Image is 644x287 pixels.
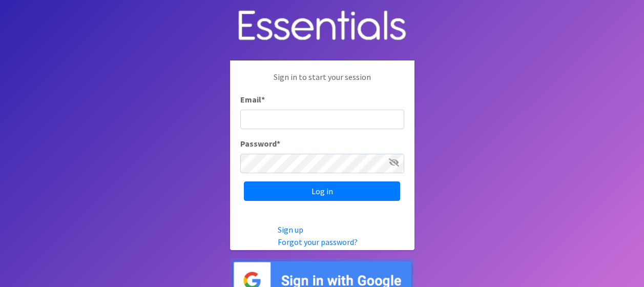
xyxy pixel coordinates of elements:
abbr: required [277,138,280,149]
p: Sign in to start your session [240,71,404,93]
input: Log in [244,181,400,201]
a: Sign up [278,224,303,235]
abbr: required [261,94,265,105]
a: Forgot your password? [278,237,358,247]
label: Password [240,137,280,150]
label: Email [240,93,265,106]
